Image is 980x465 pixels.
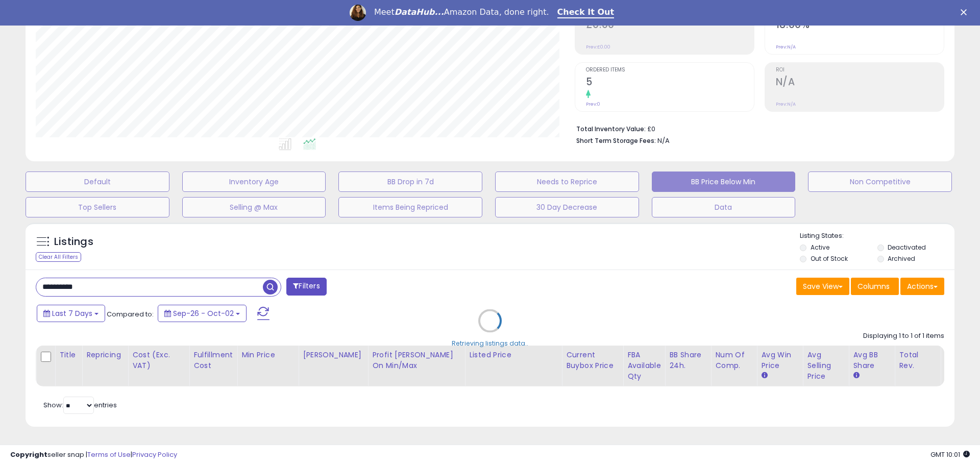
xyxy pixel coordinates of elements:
[557,7,615,18] a: Check It Out
[586,44,610,50] small: Prev: £0.00
[586,76,754,90] h2: 5
[495,172,639,192] button: Needs to Reprice
[776,19,944,33] h2: 18.00%
[26,197,169,217] button: Top Sellers
[132,450,177,459] a: Privacy Policy
[776,44,796,50] small: Prev: N/A
[26,172,169,192] button: Default
[576,125,646,133] b: Total Inventory Value:
[586,67,754,73] span: Ordered Items
[182,172,326,192] button: Inventory Age
[657,136,670,145] span: N/A
[338,197,482,217] button: Items Being Repriced
[395,7,444,17] i: DataHub...
[495,197,639,217] button: 30 Day Decrease
[930,450,970,459] span: 2025-10-11 10:01 GMT
[576,122,937,134] li: £0
[776,67,944,73] span: ROI
[374,7,549,17] div: Meet Amazon Data, done right.
[10,450,47,459] strong: Copyright
[652,197,796,217] button: Data
[808,172,952,192] button: Non Competitive
[586,101,600,107] small: Prev: 0
[776,101,796,107] small: Prev: N/A
[586,19,754,33] h2: £0.00
[576,136,656,145] b: Short Term Storage Fees:
[652,172,796,192] button: BB Price Below Min
[350,5,366,21] img: Profile image for Georgie
[776,76,944,90] h2: N/A
[452,338,528,348] div: Retrieving listings data..
[338,172,482,192] button: BB Drop in 7d
[10,450,177,460] div: seller snap | |
[182,197,326,217] button: Selling @ Max
[87,450,131,459] a: Terms of Use
[961,9,971,15] div: Close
